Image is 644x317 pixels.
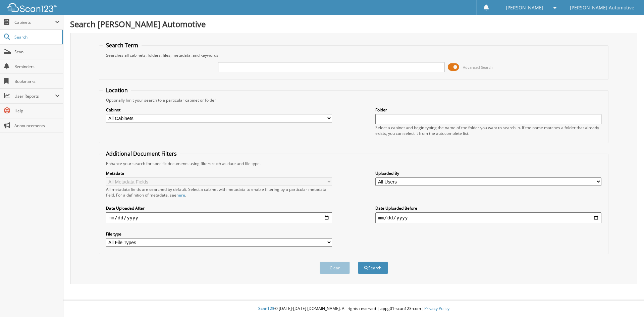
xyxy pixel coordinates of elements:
[14,49,60,55] span: Scan
[375,205,601,211] label: Date Uploaded Before
[103,161,605,166] div: Enhance your search for specific documents using filters such as date and file type.
[375,125,601,136] div: Select a cabinet and begin typing the name of the folder you want to search in. If the name match...
[463,65,493,70] span: Advanced Search
[103,42,142,49] legend: Search Term
[14,108,60,114] span: Help
[106,107,332,113] label: Cabinet
[103,97,605,103] div: Optionally limit your search to a particular cabinet or folder
[506,6,543,10] span: [PERSON_NAME]
[14,19,55,25] span: Cabinets
[106,231,332,237] label: File type
[424,306,449,311] a: Privacy Policy
[375,212,601,223] input: end
[103,87,131,94] legend: Location
[103,52,605,58] div: Searches all cabinets, folders, files, metadata, and keywords
[375,107,601,113] label: Folder
[14,34,59,40] span: Search
[70,18,637,30] h1: Search [PERSON_NAME] Automotive
[570,6,634,10] span: [PERSON_NAME] Automotive
[14,93,55,99] span: User Reports
[258,306,274,311] span: Scan123
[63,301,644,317] div: © [DATE]-[DATE] [DOMAIN_NAME]. All rights reserved | appg01-scan123-com |
[176,192,185,198] a: here
[14,123,60,128] span: Announcements
[103,150,180,157] legend: Additional Document Filters
[375,170,601,176] label: Uploaded By
[358,262,388,274] button: Search
[106,205,332,211] label: Date Uploaded After
[7,3,57,12] img: scan123-logo-white.svg
[14,78,60,84] span: Bookmarks
[14,64,60,69] span: Reminders
[106,187,332,198] div: All metadata fields are searched by default. Select a cabinet with metadata to enable filtering b...
[106,170,332,176] label: Metadata
[320,262,350,274] button: Clear
[106,212,332,223] input: start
